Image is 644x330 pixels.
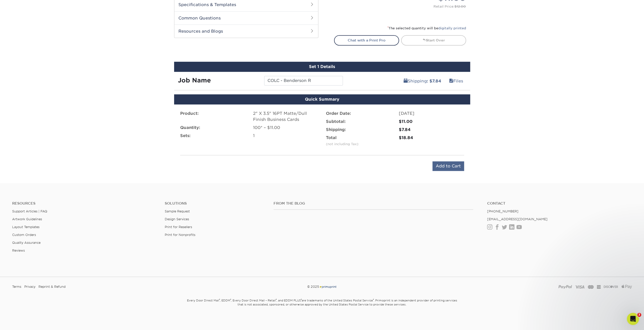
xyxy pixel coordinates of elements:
[446,76,466,86] a: Files
[38,283,66,291] a: Reprint & Refund
[487,209,518,213] a: [PHONE_NUMBER]
[400,76,445,86] a: Shipping: $7.84
[174,11,318,25] h2: Common Questions
[637,313,641,317] span: 3
[174,94,470,104] div: Quick Summary
[404,79,408,83] span: shipping
[253,111,318,123] div: 2" X 3.5" 16PT Matte/Dull Finish Business Cards
[12,249,25,252] a: Reviews
[230,298,231,301] sup: ®
[165,201,266,206] h4: Solutions
[264,76,343,85] input: Enter a job name
[180,125,200,131] label: Quantity:
[399,127,464,133] div: $7.84
[12,209,47,213] a: Support Articles | FAQ
[627,313,639,325] iframe: Intercom live chat
[12,241,40,245] a: Quality Assurance
[326,142,359,146] small: (not including Tax):
[24,283,35,291] a: Privacy
[449,79,453,83] span: files
[12,201,157,206] h4: Resources
[326,135,359,147] label: Total
[326,127,346,133] label: Shipping:
[274,201,473,206] h4: From the Blog
[180,133,191,139] label: Sets:
[276,298,277,301] sup: ®
[438,26,466,30] a: digitally printed
[253,133,318,139] div: 1
[217,283,426,291] div: © 2025
[399,135,464,141] div: $18.84
[12,225,39,229] a: Layout Templates
[174,297,470,319] small: Every Door Direct Mail , EDDM , Every Door Direct Mail – Retail , and EDDM PLUS are trademarks of...
[399,119,464,125] div: $11.00
[174,62,470,72] div: Set 1 Details
[487,217,547,221] a: [EMAIL_ADDRESS][DOMAIN_NAME]
[326,111,351,117] label: Order Date:
[427,79,441,83] b: : $7.84
[165,217,189,221] a: Design Services
[301,298,302,301] sup: ®
[401,35,466,45] a: Start Over
[373,298,374,301] sup: ®
[334,35,399,45] a: Chat with a Print Pro
[174,25,318,38] h2: Resources and Blogs
[12,233,36,237] a: Custom Orders
[387,26,466,30] small: The selected quantity will be
[12,283,21,291] a: Terms
[487,201,632,206] a: Contact
[12,217,42,221] a: Artwork Guidelines
[178,77,211,84] strong: Job Name
[399,111,464,117] div: [DATE]
[165,233,195,237] a: Print for Nonprofits
[165,209,190,213] a: Sample Request
[180,111,199,117] label: Product:
[432,161,464,171] input: Add to Cart
[219,298,220,301] sup: ®
[319,285,337,289] img: Primoprint
[165,225,192,229] a: Print for Resellers
[326,119,346,125] label: Subtotal:
[253,125,318,131] div: 100* – $11.00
